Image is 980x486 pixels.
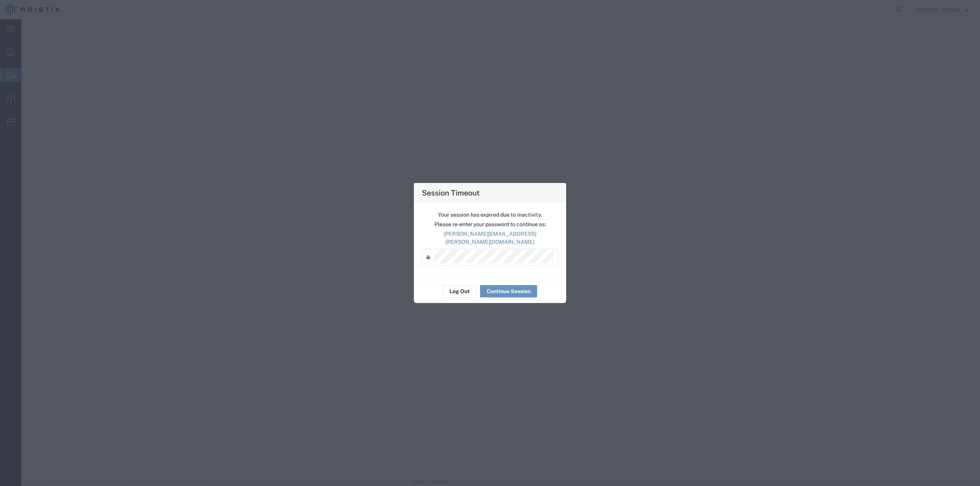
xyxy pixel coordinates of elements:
[422,187,480,198] h4: Session Timeout
[422,230,558,246] p: [PERSON_NAME][EMAIL_ADDRESS][PERSON_NAME][DOMAIN_NAME]
[480,285,537,297] button: Continue Session
[422,220,558,228] p: Please re-enter your password to continue as:
[422,211,558,219] p: Your session has expired due to inactivity.
[443,285,476,297] button: Log Out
